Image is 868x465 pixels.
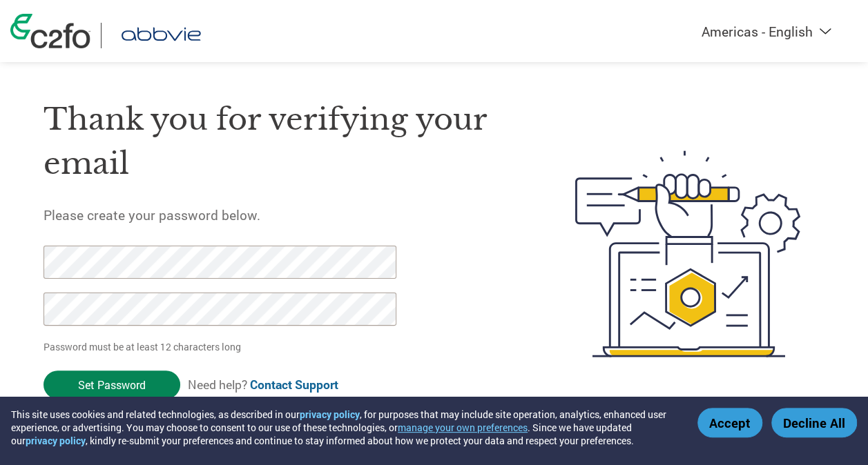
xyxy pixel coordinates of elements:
button: manage your own preferences [398,421,528,434]
div: This site uses cookies and related technologies, as described in our , for purposes that may incl... [11,408,677,447]
button: Decline All [771,408,857,437]
a: privacy policy [26,434,86,447]
a: privacy policy [300,408,360,421]
h5: Please create your password below. [44,206,512,224]
img: c2fo logo [10,14,90,48]
h1: Thank you for verifying your email [44,97,512,186]
img: create-password [551,77,824,431]
input: Set Password [44,370,180,399]
img: AbbVie [112,23,210,48]
a: Contact Support [250,377,338,393]
button: Accept [697,408,762,437]
span: Need help? [188,377,338,393]
p: Password must be at least 12 characters long [44,339,400,354]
